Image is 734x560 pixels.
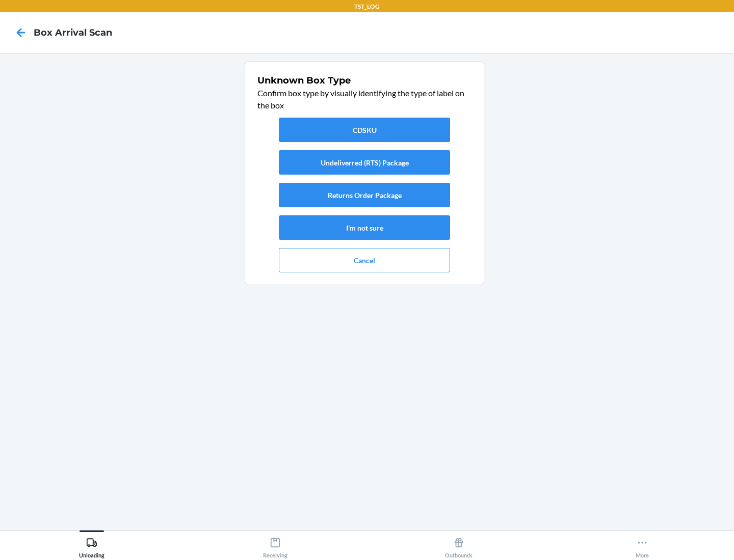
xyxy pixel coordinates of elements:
[279,183,450,207] button: Returns Order Package
[354,2,380,11] p: TST_LOG
[550,530,734,558] button: More
[367,530,550,558] button: Outbounds
[257,74,471,87] h1: Unknown Box Type
[183,530,367,558] button: Receiving
[636,533,649,558] div: More
[34,26,112,39] h4: Box Arrival Scan
[263,533,287,558] div: Receiving
[279,150,450,175] button: Undeliverred (RTS) Package
[279,215,450,240] button: I'm not sure
[445,533,473,558] div: Outbounds
[257,87,471,111] p: Confirm box type by visually identifying the type of label on the box
[279,248,450,272] button: Cancel
[279,118,450,142] button: CDSKU
[79,533,104,558] div: Unloading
